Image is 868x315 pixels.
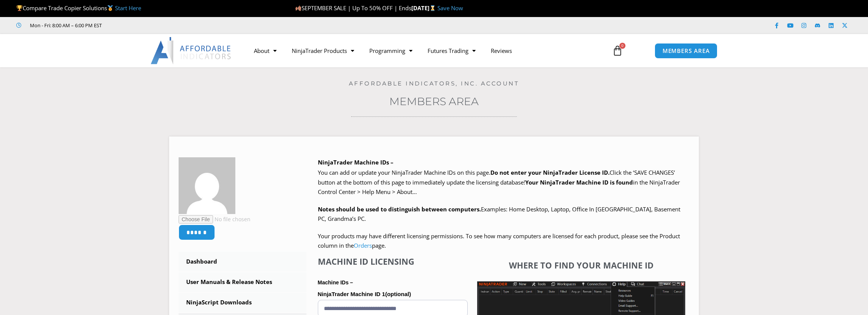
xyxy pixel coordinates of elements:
[115,4,141,12] a: Start Here
[295,4,411,12] span: SEPTEMBER SALE | Up To 50% OFF | Ends
[318,205,481,213] strong: Notes should be used to distinguish between computers.
[17,5,22,11] img: 🏆
[420,42,483,59] a: Futures Trading
[663,48,710,54] span: MEMBERS AREA
[430,5,436,11] img: ⌛
[437,4,463,12] a: Save Now
[655,43,718,59] a: MEMBERS AREA
[318,169,490,176] span: You can add or update your NinjaTrader Machine IDs on this page.
[349,80,520,87] a: Affordable Indicators, Inc. Account
[107,5,113,11] img: 🥇
[619,43,625,49] span: 0
[318,256,468,266] h4: Machine ID Licensing
[16,4,141,12] span: Compare Trade Copier Solutions
[151,37,232,64] img: LogoAI | Affordable Indicators – NinjaTrader
[179,293,306,312] a: NinjaScript Downloads
[296,5,301,11] img: 🍂
[490,169,610,176] b: Do not enter your NinjaTrader License ID.
[246,42,604,59] nav: Menu
[179,252,306,272] a: Dashboard
[318,169,680,196] span: Click the ‘SAVE CHANGES’ button at the bottom of this page to immediately update the licensing da...
[28,21,102,30] span: Mon - Fri: 8:00 AM – 6:00 PM EST
[477,260,685,270] h4: Where to find your Machine ID
[318,232,680,250] span: Your products may have different licensing permissions. To see how many computers are licensed fo...
[246,42,284,59] a: About
[525,178,633,186] strong: Your NinjaTrader Machine ID is found
[318,158,394,166] b: NinjaTrader Machine IDs –
[362,42,420,59] a: Programming
[411,4,437,12] strong: [DATE]
[179,157,235,214] img: 3e961ded3c57598c38b75bad42f30339efeb9c3e633a926747af0a11817a7dee
[318,205,680,223] span: Examples: Home Desktop, Laptop, Office In [GEOGRAPHIC_DATA], Basement PC, Grandma’s PC.
[318,289,468,300] label: NinjaTrader Machine ID 1
[318,279,353,286] strong: Machine IDs –
[389,95,479,108] a: Members Area
[483,42,520,59] a: Reviews
[354,242,372,249] a: Orders
[284,42,362,59] a: NinjaTrader Products
[601,40,634,62] a: 0
[179,272,306,292] a: User Manuals & Release Notes
[385,291,411,297] span: (optional)
[112,22,226,29] iframe: Customer reviews powered by Trustpilot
